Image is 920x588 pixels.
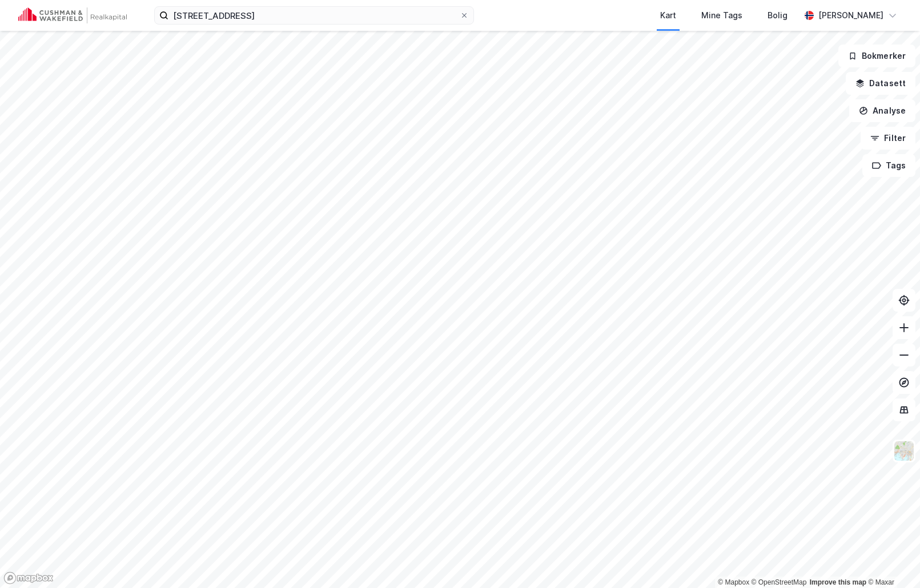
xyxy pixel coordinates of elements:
button: Analyse [849,99,915,122]
div: Mine Tags [701,9,742,22]
input: Søk på adresse, matrikkel, gårdeiere, leietakere eller personer [168,7,460,24]
a: Mapbox [718,578,749,586]
button: Bokmerker [838,45,915,67]
iframe: Chat Widget [863,533,920,588]
img: Z [893,440,915,462]
a: Improve this map [810,578,866,586]
a: OpenStreetMap [752,578,807,586]
button: Filter [861,127,915,150]
div: Kart [660,9,676,22]
button: Datasett [846,72,915,95]
div: [PERSON_NAME] [818,9,883,22]
a: Mapbox homepage [3,571,54,585]
img: cushman-wakefield-realkapital-logo.202ea83816669bd177139c58696a8fa1.svg [18,7,127,23]
div: Bolig [768,9,788,22]
div: Kontrollprogram for chat [863,533,920,588]
button: Tags [862,154,915,177]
